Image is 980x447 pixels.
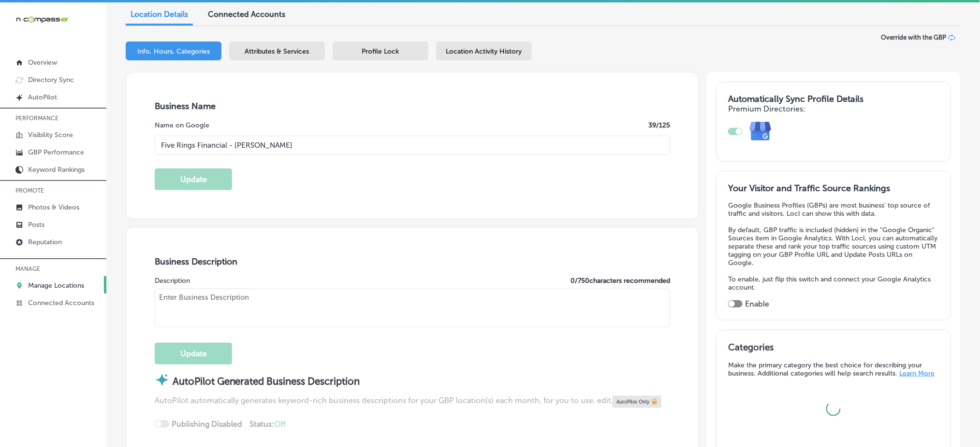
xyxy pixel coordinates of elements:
[173,376,360,387] strong: AutoPilot Generated Business Description
[155,277,190,285] label: Description
[208,10,285,19] span: Connected Accounts
[743,113,779,150] img: e7ababfa220611ac49bdb491a11684a6.png
[881,34,946,41] span: Override with the GBP
[28,76,74,84] p: Directory Sync
[155,373,169,387] img: autopilot-icon
[155,121,209,129] label: Name on Google
[728,104,938,113] h4: Premium Directories:
[728,275,938,292] p: To enable, just flip this switch and connect your Google Analytics account.
[28,93,57,101] p: AutoPilot
[28,58,57,67] p: Overview
[570,277,670,285] label: 0 / 750 characters recommended
[728,201,938,218] p: Google Business Profiles (GBPs) are most business' top source of traffic and visitors. Locl can s...
[899,369,935,377] a: Learn More
[28,166,85,174] p: Keyword Rankings
[728,94,938,104] h3: Automatically Sync Profile Details
[28,148,84,156] p: GBP Performance
[155,343,232,364] button: Update
[155,101,670,112] h3: Business Name
[28,299,94,307] p: Connected Accounts
[28,281,84,290] p: Manage Locations
[28,238,62,246] p: Reputation
[155,136,670,155] input: Enter Location Name
[446,47,522,56] span: Location Activity History
[15,15,69,24] img: 660ab0bf-5cc7-4cb8-ba1c-48b5ae0f18e60NCTV_CLogo_TV_Black_-500x88.png
[728,342,938,356] h3: Categories
[362,47,399,56] span: Profile Lock
[728,361,938,377] p: Make the primary category the best choice for describing your business. Additional categories wil...
[245,47,309,56] span: Attributes & Services
[728,183,938,194] h3: Your Visitor and Traffic Source Rankings
[137,47,210,56] span: Info, Hours, Categories
[745,299,769,308] label: Enable
[728,226,938,267] p: By default, GBP traffic is included (hidden) in the "Google Organic" Sources item in Google Analy...
[648,121,670,129] label: 39 /125
[131,10,188,19] span: Location Details
[28,203,79,211] p: Photos & Videos
[28,131,73,139] p: Visibility Score
[155,168,232,190] button: Update
[28,221,44,229] p: Posts
[155,256,670,267] h3: Business Description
